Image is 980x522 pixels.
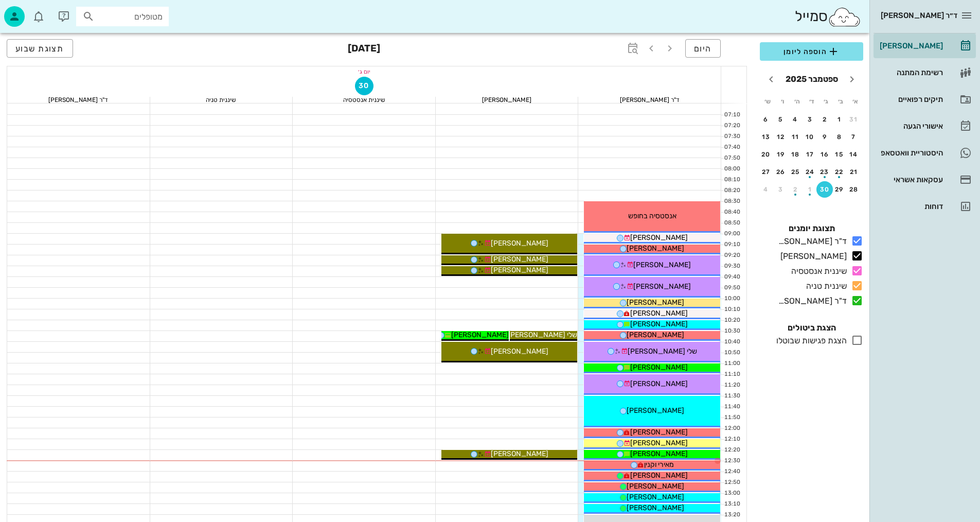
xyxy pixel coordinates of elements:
div: הצגת פגישות שבוטלו [772,335,847,347]
div: רשימת המתנה [878,68,943,77]
div: 18 [787,151,804,158]
div: 25 [787,168,804,176]
div: 11:40 [721,403,742,411]
div: 10:40 [721,338,742,346]
div: עסקאות אשראי [878,176,943,184]
div: 13:20 [721,511,742,519]
button: 12 [773,129,789,145]
div: 27 [758,168,774,176]
h3: [DATE] [348,39,380,60]
div: 2 [787,186,804,193]
span: [PERSON_NAME] [630,449,688,458]
div: ד"ר [PERSON_NAME] [774,235,847,248]
a: [PERSON_NAME] [874,33,976,58]
div: 21 [846,168,862,176]
div: 30 [816,186,833,193]
span: 30 [355,81,373,90]
div: 09:00 [721,230,742,238]
div: סמייל [795,6,861,28]
span: תג [30,8,37,14]
button: 10 [802,129,818,145]
div: [PERSON_NAME] [776,250,847,263]
h4: הצגת ביטולים [760,322,863,334]
a: עסקאות אשראי [874,167,976,192]
div: 11:20 [721,381,742,390]
span: [PERSON_NAME] [630,471,688,480]
div: שיננית אנסטסיה [293,97,435,103]
div: [PERSON_NAME] [878,42,943,50]
div: 28 [846,186,862,193]
div: 19 [773,151,789,158]
span: [PERSON_NAME] [630,309,688,318]
button: חודש שעבר [843,70,861,89]
button: 28 [846,181,862,198]
button: 17 [802,146,818,163]
div: 07:30 [721,132,742,141]
button: 6 [758,111,774,128]
div: 07:50 [721,154,742,163]
span: [PERSON_NAME] [627,406,684,415]
button: היום [685,39,721,58]
div: יום ג׳ [7,66,721,77]
div: 07:40 [721,143,742,152]
span: [PERSON_NAME] [627,482,684,491]
button: 22 [831,164,848,180]
button: 15 [831,146,848,163]
span: שלי [PERSON_NAME] [628,347,697,356]
div: 12:30 [721,457,742,465]
div: 5 [773,116,789,123]
div: 12:10 [721,435,742,444]
button: 16 [816,146,833,163]
div: 20 [758,151,774,158]
div: 08:40 [721,208,742,217]
h4: תצוגת יומנים [760,222,863,235]
button: 13 [758,129,774,145]
div: 31 [846,116,862,123]
button: 24 [802,164,818,180]
div: דוחות [878,202,943,211]
div: 6 [758,116,774,123]
button: 21 [846,164,862,180]
div: 14 [846,151,862,158]
div: 13:00 [721,489,742,498]
div: 4 [787,116,804,123]
div: 08:50 [721,219,742,228]
div: 09:40 [721,273,742,282]
button: 26 [773,164,789,180]
button: 7 [846,129,862,145]
button: 18 [787,146,804,163]
div: 24 [802,168,818,176]
span: [PERSON_NAME] [491,449,548,458]
div: 29 [831,186,848,193]
button: הוספה ליומן [760,42,863,61]
div: 09:20 [721,251,742,260]
div: 1 [831,116,848,123]
button: תצוגת שבוע [7,39,73,58]
div: 11:30 [721,392,742,401]
span: [PERSON_NAME] [630,363,688,372]
a: אישורי הגעה [874,114,976,138]
span: אנסטסיה בחופש [628,212,676,220]
button: 1 [831,111,848,128]
button: 3 [773,181,789,198]
div: שיננית טניה [150,97,293,103]
div: 8 [831,133,848,141]
button: 29 [831,181,848,198]
button: 30 [816,181,833,198]
div: 22 [831,168,848,176]
span: [PERSON_NAME] [627,298,684,307]
span: [PERSON_NAME] [627,244,684,253]
th: ג׳ [819,93,833,110]
div: 10:00 [721,294,742,303]
div: אישורי הגעה [878,122,943,130]
span: [PERSON_NAME] [491,239,548,248]
div: 12:40 [721,467,742,476]
button: 27 [758,164,774,180]
th: ב׳ [834,93,847,110]
div: 9 [816,133,833,141]
th: ש׳ [761,93,774,110]
span: [PERSON_NAME] [491,347,548,356]
div: 08:20 [721,186,742,195]
a: דוחות [874,194,976,219]
div: 23 [816,168,833,176]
